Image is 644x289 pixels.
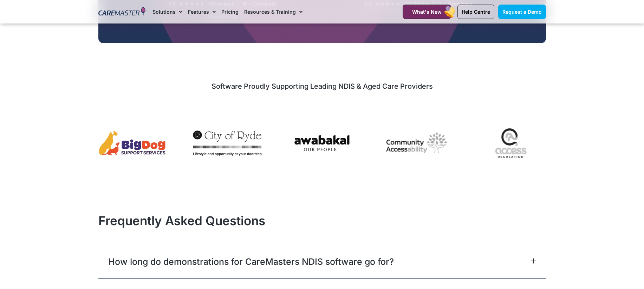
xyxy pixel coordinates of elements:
div: 3 / 7 [98,130,167,159]
span: What's New [412,9,442,15]
a: What's New [403,5,451,19]
img: CareMaster Logo [98,7,146,17]
a: Help Centre [457,5,494,19]
span: Help Centre [462,9,490,15]
h2: Software Proudly Supporting Leading NDIS & Aged Care Providers [98,82,546,91]
a: How long do demonstrations for CareMasters NDIS software go for? [108,255,394,268]
div: 7 / 7 [477,117,546,171]
img: Access Recreation, a CareMaster NDIS CRM client, delivers comprehensive, support services for div... [477,117,546,169]
span: Request a Demo [502,9,542,15]
div: How long do demonstrations for CareMasters NDIS software go for? [98,246,546,278]
img: Awabakal uses CareMaster NDIS Software to streamline management of culturally appropriate care su... [288,128,356,158]
div: Image Carousel [98,117,546,171]
h2: Frequently Asked Questions [98,213,546,228]
div: 6 / 7 [383,125,451,163]
div: 5 / 7 [288,128,356,160]
img: City of Ryde City Council uses CareMaster CRM to manage provider operations, specialising in dive... [193,130,261,156]
a: Request a Demo [498,5,546,19]
img: BigDog Support Services uses CareMaster NDIS Software to manage their disability support business... [98,130,167,156]
img: Community Accessability - CareMaster NDIS software: a management system for care Support, well-be... [383,125,451,161]
div: 4 / 7 [193,130,261,158]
